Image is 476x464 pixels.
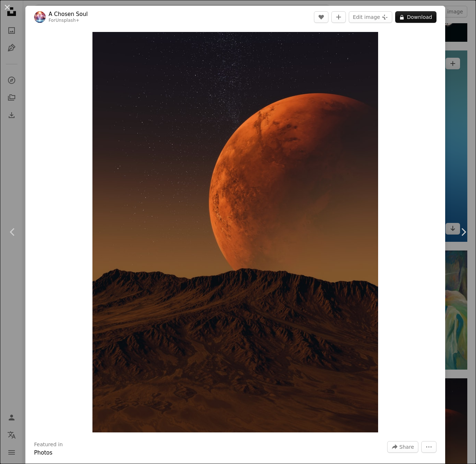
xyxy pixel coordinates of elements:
[331,11,346,23] button: Add to Collection
[34,449,53,456] a: Photos
[49,18,88,24] div: For
[387,441,418,453] button: Share this image
[34,441,63,448] h3: Featured in
[34,11,46,23] img: Go to A Chosen Soul's profile
[395,11,436,23] button: Download
[421,441,436,453] button: More Actions
[92,32,378,432] button: Zoom in on this image
[92,32,378,432] img: A red moon rising over a desert landscape
[451,197,476,267] a: Next
[49,11,88,18] a: A Chosen Soul
[400,441,414,452] span: Share
[314,11,328,23] button: Like
[349,11,392,23] button: Edit image
[55,18,79,23] a: Unsplash+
